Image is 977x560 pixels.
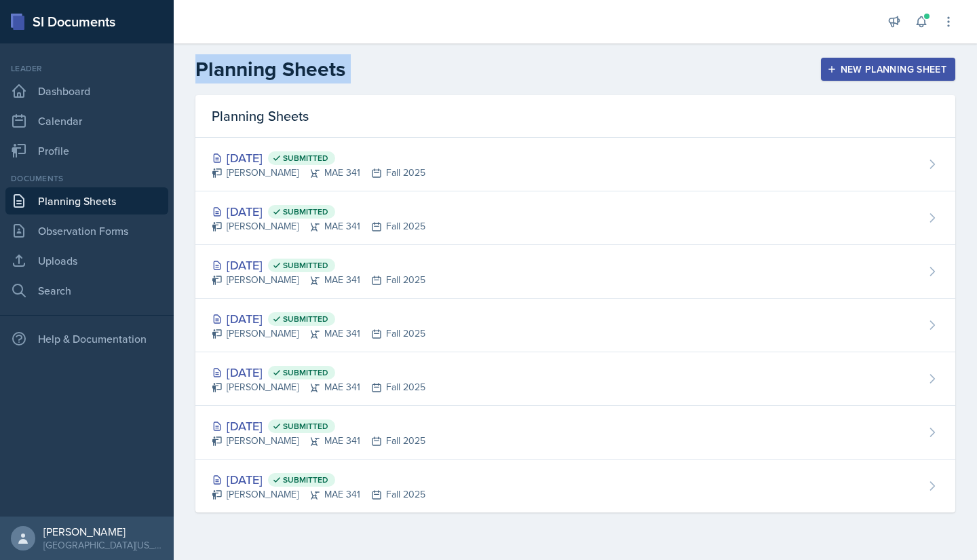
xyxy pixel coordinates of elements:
[283,314,328,324] span: Submitted
[5,247,168,274] a: Uploads
[821,58,955,81] button: New Planning Sheet
[212,202,425,221] div: [DATE]
[195,352,955,406] a: [DATE] Submitted [PERSON_NAME]MAE 341Fall 2025
[283,367,328,378] span: Submitted
[212,434,425,448] div: [PERSON_NAME] MAE 341 Fall 2025
[212,166,425,180] div: [PERSON_NAME] MAE 341 Fall 2025
[195,57,345,81] h2: Planning Sheets
[5,325,168,352] div: Help & Documentation
[212,363,425,381] div: [DATE]
[5,277,168,304] a: Search
[195,406,955,460] a: [DATE] Submitted [PERSON_NAME]MAE 341Fall 2025
[5,77,168,105] a: Dashboard
[212,487,425,502] div: [PERSON_NAME] MAE 341 Fall 2025
[283,206,328,217] span: Submitted
[5,137,168,164] a: Profile
[5,172,168,185] div: Documents
[212,256,425,274] div: [DATE]
[195,191,955,245] a: [DATE] Submitted [PERSON_NAME]MAE 341Fall 2025
[212,310,425,328] div: [DATE]
[195,95,955,138] div: Planning Sheets
[283,421,328,432] span: Submitted
[830,64,946,75] div: New Planning Sheet
[212,273,425,287] div: [PERSON_NAME] MAE 341 Fall 2025
[212,470,425,489] div: [DATE]
[212,219,425,234] div: [PERSON_NAME] MAE 341 Fall 2025
[212,417,425,435] div: [DATE]
[212,380,425,394] div: [PERSON_NAME] MAE 341 Fall 2025
[43,525,163,538] div: [PERSON_NAME]
[5,62,168,75] div: Leader
[283,153,328,164] span: Submitted
[195,138,955,191] a: [DATE] Submitted [PERSON_NAME]MAE 341Fall 2025
[43,538,163,552] div: [GEOGRAPHIC_DATA][US_STATE] in [GEOGRAPHIC_DATA]
[212,326,425,341] div: [PERSON_NAME] MAE 341 Fall 2025
[5,107,168,134] a: Calendar
[5,217,168,244] a: Observation Forms
[283,260,328,271] span: Submitted
[5,187,168,214] a: Planning Sheets
[195,460,955,512] a: [DATE] Submitted [PERSON_NAME]MAE 341Fall 2025
[195,299,955,352] a: [DATE] Submitted [PERSON_NAME]MAE 341Fall 2025
[283,474,328,485] span: Submitted
[195,245,955,299] a: [DATE] Submitted [PERSON_NAME]MAE 341Fall 2025
[212,149,425,167] div: [DATE]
